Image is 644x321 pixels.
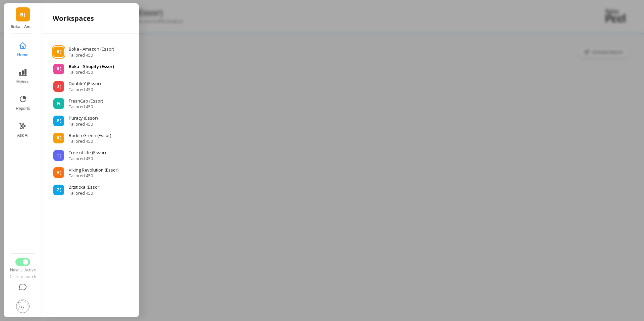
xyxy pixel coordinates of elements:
button: Help [9,279,37,296]
span: B( [57,66,61,72]
span: Tailored 450 [69,173,118,179]
span: T( [57,153,61,158]
button: Metrics [12,64,34,88]
span: Tailored 450 [69,70,114,75]
p: FreshCap (Essor) [69,98,103,105]
p: Viking Revolution (Essor) [69,167,118,174]
button: Switch to Legacy UI [15,258,30,266]
p: DoubleY (Essor) [69,80,101,87]
span: D( [56,84,61,89]
span: Tailored 450 [69,53,114,58]
button: Home [12,38,34,62]
span: Reports [16,106,30,111]
p: Zitsticka (Essor) [69,184,100,191]
span: Ask AI [17,133,29,138]
div: Click to switch [9,274,37,279]
span: P( [57,118,61,124]
span: B( [57,49,61,55]
span: Tailored 450 [69,87,101,92]
button: Settings [9,296,37,317]
p: Boka - Shopify (Essor) [69,63,114,70]
button: Ask AI [12,118,34,142]
span: Metrics [16,79,30,84]
div: New UI Active [9,267,37,273]
p: Tree of life (Essor) [69,149,106,156]
span: Tailored 450 [69,156,106,162]
span: F( [57,101,61,106]
span: Tailored 450 [69,139,111,144]
span: B( [20,11,25,18]
span: V( [57,170,61,175]
span: R( [57,135,61,141]
span: Tailored 450 [69,191,100,196]
span: Home [17,52,28,58]
span: Tailored 450 [69,122,98,127]
img: profile picture [16,300,30,313]
span: Tailored 450 [69,104,103,110]
h2: Workspaces [53,14,94,23]
span: Z( [57,187,61,193]
p: Boka - Amazon (Essor) [11,24,35,29]
p: Rockin Green (Essor) [69,132,111,139]
p: Puracy (Essor) [69,115,98,122]
button: Reports [12,91,34,115]
p: Boka - Amazon (Essor) [69,46,114,53]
